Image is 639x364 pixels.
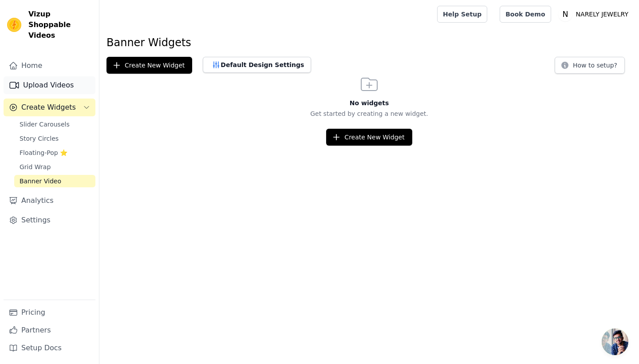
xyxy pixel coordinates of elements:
[4,57,95,75] a: Home
[4,304,95,321] a: Pricing
[602,328,628,355] div: Ouvrir le chat
[4,76,95,94] a: Upload Videos
[558,6,632,22] button: N NARELY JEWELRY
[326,129,412,146] button: Create New Widget
[14,132,95,145] a: Story Circles
[20,120,70,129] span: Slider Carousels
[4,99,95,116] button: Create Widgets
[562,10,568,19] text: N
[572,6,632,22] p: NARELY JEWELRY
[106,36,632,50] h1: Banner Widgets
[28,9,92,41] span: Vizup Shoppable Videos
[20,162,51,171] span: Grid Wrap
[4,321,95,339] a: Partners
[555,57,625,74] button: How to setup?
[20,148,67,157] span: Floating-Pop ⭐
[437,6,487,23] a: Help Setup
[106,57,192,74] button: Create New Widget
[99,99,639,107] h3: No widgets
[7,18,21,32] img: Vizup
[20,134,59,143] span: Story Circles
[14,175,95,187] a: Banner Video
[14,161,95,173] a: Grid Wrap
[14,118,95,131] a: Slider Carousels
[4,192,95,210] a: Analytics
[21,102,76,113] span: Create Widgets
[4,211,95,229] a: Settings
[203,57,311,73] button: Default Design Settings
[500,6,551,23] a: Book Demo
[99,109,639,118] p: Get started by creating a new widget.
[20,177,61,186] span: Banner Video
[4,339,95,357] a: Setup Docs
[555,63,625,71] a: How to setup?
[14,146,95,159] a: Floating-Pop ⭐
